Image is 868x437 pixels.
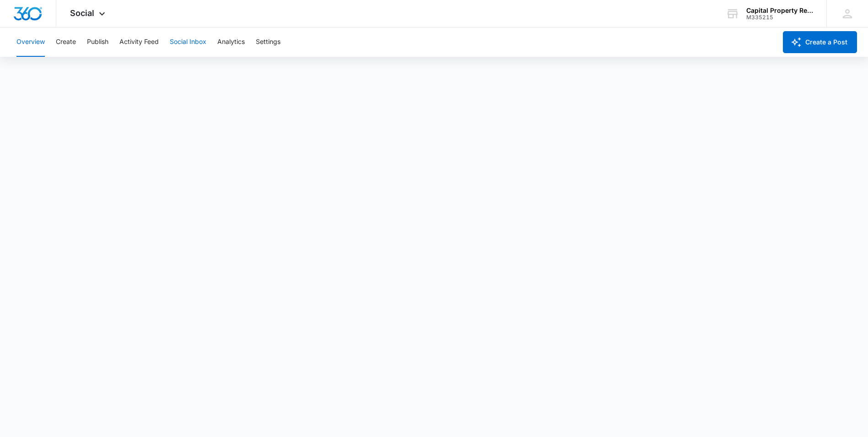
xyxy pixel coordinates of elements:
button: Publish [87,27,108,57]
button: Create [56,27,76,57]
span: Social [70,8,94,18]
button: Create a Post [783,31,857,53]
div: account id [746,14,813,21]
button: Activity Feed [119,27,159,57]
button: Social Inbox [170,27,206,57]
button: Settings [256,27,280,57]
button: Overview [16,27,45,57]
button: Analytics [217,27,245,57]
div: account name [746,7,813,14]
